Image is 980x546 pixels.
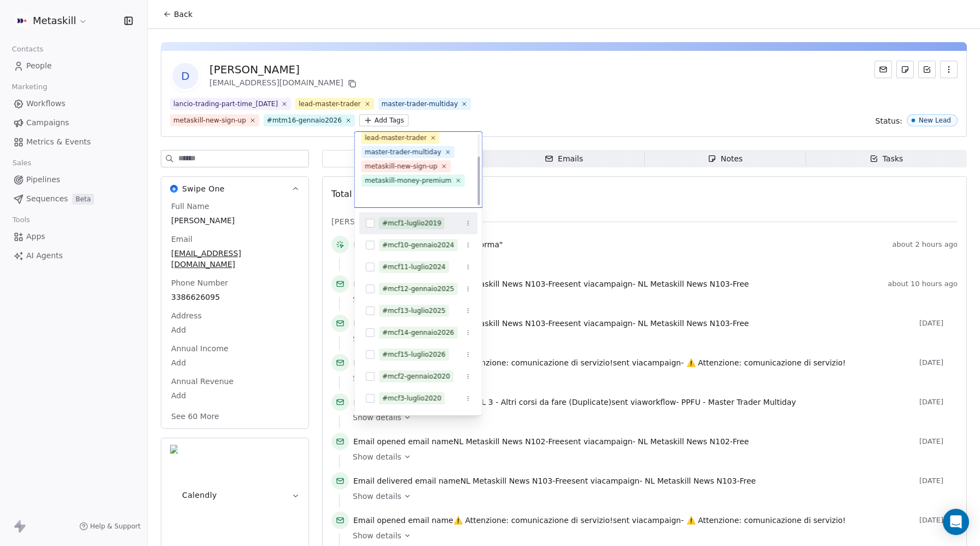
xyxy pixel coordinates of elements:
div: #mcf2-gennaio2020 [382,371,450,381]
div: #mcf11-luglio2024 [382,262,446,272]
div: lead-master-trader [365,133,427,143]
div: #mcf15-luglio2026 [382,350,446,359]
div: #mcf12-gennaio2025 [382,284,454,294]
div: master-trader-multiday [365,147,441,157]
div: #mcf14-gennaio2026 [382,328,454,338]
div: #mcf10-gennaio2024 [382,240,454,250]
div: #mcf3-luglio2020 [382,393,441,403]
div: #mcf13-luglio2025 [382,306,446,316]
div: metaskill-new-sign-up [365,161,437,171]
div: metaskill-money-premium [365,176,452,185]
div: #mcf1-luglio2019 [382,218,441,228]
